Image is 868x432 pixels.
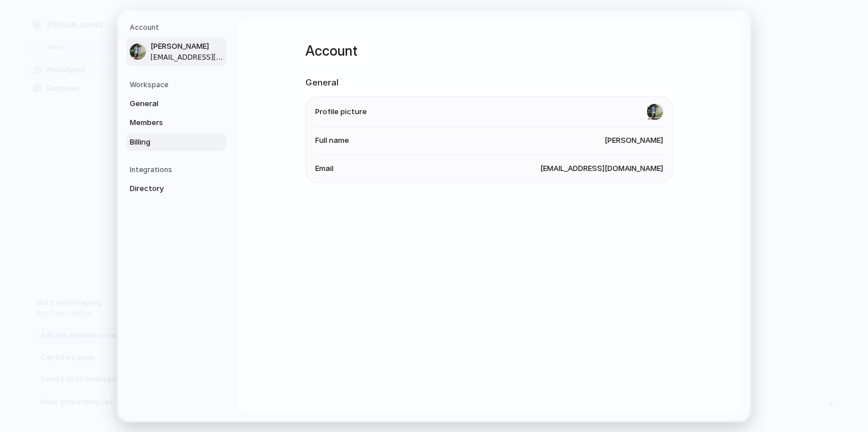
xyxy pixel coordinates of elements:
[315,106,367,118] span: Profile picture
[315,135,349,146] span: Full name
[130,22,226,33] h5: Account
[130,183,203,194] span: Directory
[305,76,673,89] h2: General
[126,133,226,151] a: Billing
[126,114,226,132] a: Members
[130,80,226,90] h5: Workspace
[604,135,663,146] span: [PERSON_NAME]
[130,117,203,129] span: Members
[130,165,226,175] h5: Integrations
[540,163,663,174] span: [EMAIL_ADDRESS][DOMAIN_NAME]
[130,98,203,110] span: General
[126,180,226,198] a: Directory
[305,41,673,61] h1: Account
[126,95,226,113] a: General
[150,41,224,52] span: [PERSON_NAME]
[315,163,334,174] span: Email
[130,137,203,148] span: Billing
[150,52,224,63] span: [EMAIL_ADDRESS][DOMAIN_NAME]
[126,37,226,66] a: [PERSON_NAME][EMAIL_ADDRESS][DOMAIN_NAME]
